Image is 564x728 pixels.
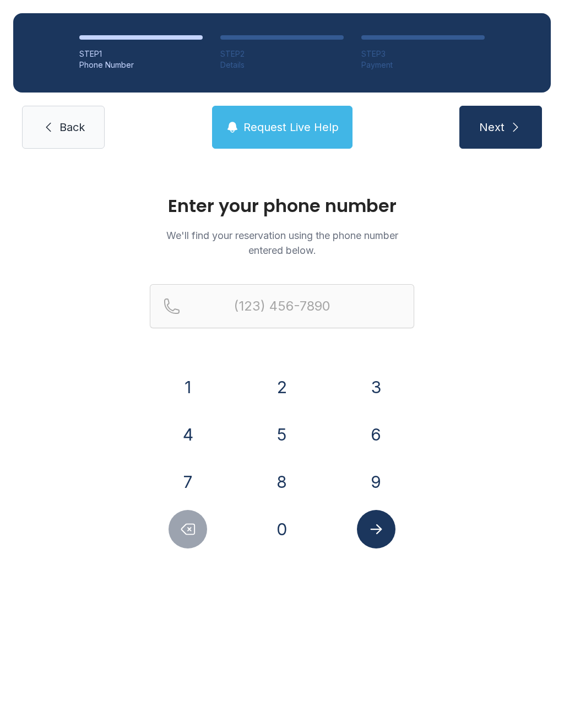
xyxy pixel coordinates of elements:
[150,228,414,258] p: We'll find your reservation using the phone number entered below.
[263,510,301,548] button: 0
[361,48,485,59] div: STEP 3
[357,368,395,406] button: 3
[243,119,339,135] span: Request Live Help
[357,463,395,501] button: 9
[263,368,301,406] button: 2
[169,463,207,501] button: 7
[59,119,85,135] span: Back
[357,510,395,548] button: Submit lookup form
[79,48,203,59] div: STEP 1
[150,197,414,215] h1: Enter your phone number
[357,415,395,454] button: 6
[169,510,207,548] button: Delete number
[169,415,207,454] button: 4
[150,284,414,328] input: Reservation phone number
[220,48,344,59] div: STEP 2
[79,59,203,70] div: Phone Number
[263,415,301,454] button: 5
[479,119,505,135] span: Next
[263,463,301,501] button: 8
[169,368,207,406] button: 1
[220,59,344,70] div: Details
[361,59,485,70] div: Payment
